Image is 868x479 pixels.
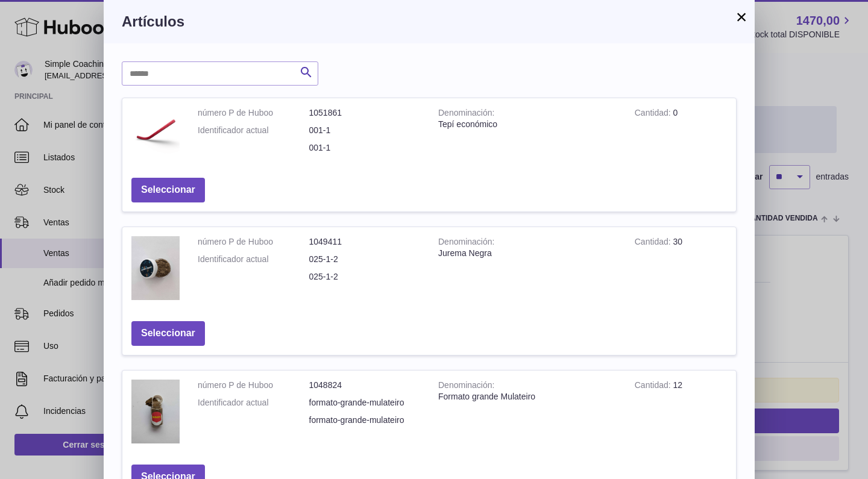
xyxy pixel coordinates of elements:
[438,237,494,249] strong: Denominación
[309,125,421,136] dd: 001-1
[198,397,309,409] dt: Identificador actual
[131,107,180,155] img: Tepí económico
[131,178,205,202] button: Seleccionar
[198,125,309,136] dt: Identificador actual
[438,391,617,402] div: Formato grande Mulateiro
[309,254,421,265] dd: 025-1-2
[626,98,736,169] td: 0
[635,380,673,393] strong: Cantidad
[626,227,736,312] td: 30
[734,10,749,24] button: ×
[438,248,617,259] div: Jurema Negra
[309,236,421,248] dd: 1049411
[438,119,617,130] div: Tepí económico
[198,107,309,119] dt: número P de Huboo
[309,397,421,409] dd: formato-grande-mulateiro
[198,380,309,391] dt: número P de Huboo
[122,12,737,31] h3: Artículos
[438,108,494,121] strong: Denominación
[309,415,421,426] dd: formato-grande-mulateiro
[626,371,736,456] td: 12
[309,142,421,154] dd: 001-1
[131,236,180,300] img: Jurema Negra
[131,380,180,443] img: Formato grande Mulateiro
[309,271,421,283] dd: 025-1-2
[198,236,309,248] dt: número P de Huboo
[131,321,205,346] button: Seleccionar
[635,108,673,121] strong: Cantidad
[309,107,421,119] dd: 1051861
[438,380,494,393] strong: Denominación
[198,254,309,265] dt: Identificador actual
[309,380,421,391] dd: 1048824
[635,237,673,249] strong: Cantidad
